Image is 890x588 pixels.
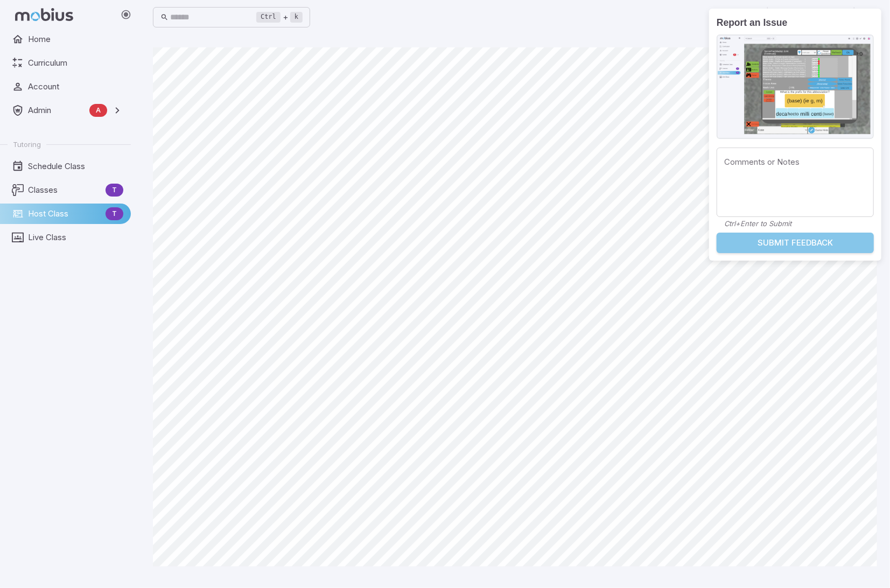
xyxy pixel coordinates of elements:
button: close [871,12,878,22]
kbd: Ctrl [256,12,281,23]
i: Ctrl+Enter to Submit [724,219,791,228]
span: Account [28,81,123,93]
span: T [106,185,123,195]
button: Fullscreen Game [770,7,790,27]
span: Schedule Class [28,160,123,172]
button: Join in Zoom Client [745,7,765,27]
h3: Report an Issue [717,16,874,30]
span: Home [28,33,123,45]
button: Report an Issue [790,7,811,27]
span: Live Class [28,232,123,243]
span: A [89,105,107,116]
div: + [256,11,303,24]
button: Submit Feedback [717,233,874,253]
span: Curriculum [28,57,123,69]
span: Host Class [28,208,101,220]
span: Admin [28,104,85,116]
span: Classes [28,184,101,196]
span: T [106,208,123,219]
button: Create Activity [831,7,852,27]
img: Screenshot [717,34,874,139]
button: Start Drawing on Questions [811,7,831,27]
span: Tutoring [13,139,41,149]
kbd: k [290,12,303,23]
div: Report Issue [709,9,881,261]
